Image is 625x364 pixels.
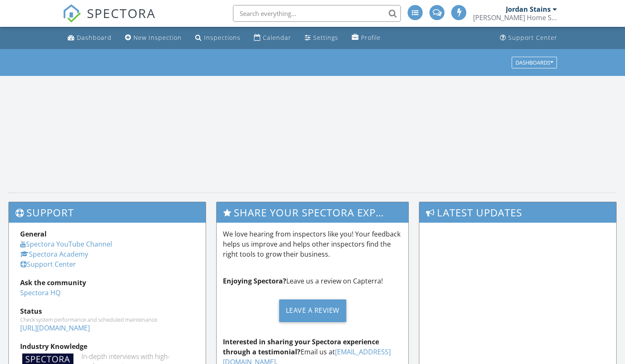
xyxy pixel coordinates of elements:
div: Check system performance and scheduled maintenance. [20,316,194,323]
div: Leave a Review [279,299,346,322]
a: SPECTORA [63,11,156,29]
img: The Best Home Inspection Software - Spectora [63,4,81,23]
a: Leave a Review [223,293,402,328]
div: Status [20,306,194,316]
div: New Inspection [133,34,182,42]
a: New Inspection [122,30,185,46]
div: Dashboards [515,60,553,65]
div: Support Center [508,34,557,42]
a: Inspections [192,30,244,46]
div: Scott Home Services, LLC [473,13,557,22]
a: Calendar [251,30,295,46]
p: Leave us a review on Capterra! [223,276,402,286]
a: Support Center [497,30,561,46]
a: Profile [348,30,384,46]
span: SPECTORA [87,4,156,22]
strong: Interested in sharing your Spectora experience through a testimonial? [223,337,379,356]
input: Search everything... [233,5,401,22]
a: Settings [301,30,342,46]
h3: Latest Updates [419,202,616,223]
div: Calendar [263,34,291,42]
strong: General [20,229,47,239]
a: Spectora YouTube Channel [20,239,112,249]
div: Industry Knowledge [20,341,194,351]
a: [URL][DOMAIN_NAME] [20,323,90,333]
button: Dashboards [512,57,557,68]
h3: Support [9,202,206,223]
div: Inspections [204,34,241,42]
strong: Enjoying Spectora? [223,276,286,286]
a: Spectora Academy [20,250,88,259]
a: Spectora HQ [20,288,60,297]
div: Profile [361,34,381,42]
div: Ask the community [20,278,194,288]
div: Dashboard [77,34,112,42]
h3: Share Your Spectora Experience [217,202,408,223]
a: Dashboard [64,30,115,46]
a: Support Center [20,260,76,269]
div: Settings [313,34,338,42]
p: We love hearing from inspectors like you! Your feedback helps us improve and helps other inspecto... [223,229,402,259]
div: Jordan Stains [506,5,551,13]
